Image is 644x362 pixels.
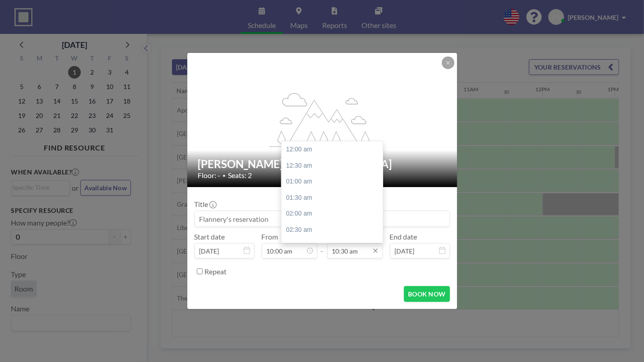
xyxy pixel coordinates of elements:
label: Title [195,200,216,209]
span: Seats: 2 [228,171,252,180]
input: Flannery's reservation [195,211,449,226]
div: 01:30 am [282,190,387,206]
span: • [223,172,226,179]
span: - [321,235,324,255]
div: 12:30 am [282,158,387,174]
div: 03:00 am [282,238,387,254]
label: Start date [195,232,225,241]
span: Floor: - [198,171,221,180]
label: From [262,232,278,241]
div: 12:00 am [282,141,387,158]
div: 02:30 am [282,222,387,238]
h2: [PERSON_NAME][GEOGRAPHIC_DATA] [198,157,447,171]
div: 01:00 am [282,174,387,190]
label: End date [390,232,417,241]
label: Repeat [205,267,227,276]
button: BOOK NOW [404,286,449,302]
div: 02:00 am [282,206,387,222]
